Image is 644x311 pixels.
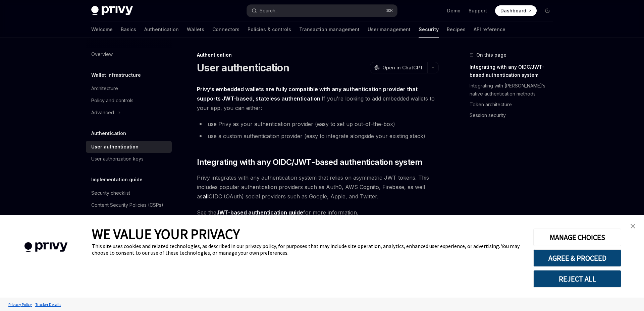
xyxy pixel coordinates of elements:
[203,193,209,200] strong: all
[91,189,130,197] div: Security checklist
[91,109,114,117] div: Advanced
[86,141,172,153] a: User authentication
[91,6,133,15] img: dark logo
[197,208,439,217] span: See the for more information.
[470,99,558,110] a: Token architecture
[495,5,537,16] a: Dashboard
[197,131,439,141] li: use a custom authentication provider (easy to integrate alongside your existing stack)
[91,143,139,151] div: User authentication
[91,201,163,209] div: Content Security Policies (CSPs)
[216,209,303,216] a: JWT-based authentication guide
[386,8,393,13] span: ⌘ K
[212,21,239,38] a: Connectors
[248,21,291,38] a: Policies & controls
[121,21,136,38] a: Basics
[86,187,172,199] a: Security checklist
[533,249,621,267] button: AGREE & PROCEED
[626,220,640,233] a: close banner
[86,48,172,60] a: Overview
[370,62,427,73] button: Open in ChatGPT
[91,84,118,92] div: Architecture
[260,7,278,15] div: Search...
[197,119,439,129] li: use Privy as your authentication provider (easy to set up out-of-the-box)
[533,270,621,288] button: REJECT ALL
[34,299,63,310] a: Tracker Details
[470,80,558,99] a: Integrating with [PERSON_NAME]’s native authentication methods
[91,129,126,137] h5: Authentication
[476,51,506,59] span: On this page
[470,110,558,121] a: Session security
[91,50,113,58] div: Overview
[247,5,397,17] button: Open search
[91,21,113,38] a: Welcome
[447,7,461,14] a: Demo
[474,21,505,38] a: API reference
[144,21,179,38] a: Authentication
[197,84,439,113] span: If you’re looking to add embedded wallets to your app, you can either:
[533,229,621,246] button: MANAGE CHOICES
[92,243,523,256] div: This site uses cookies and related technologies, as described in our privacy policy, for purposes...
[469,7,487,14] a: Support
[86,107,172,119] button: Toggle Advanced section
[299,21,360,38] a: Transaction management
[91,155,144,163] div: User authorization keys
[470,62,558,80] a: Integrating with any OIDC/JWT-based authentication system
[500,7,526,14] span: Dashboard
[197,86,418,102] strong: Privy’s embedded wallets are fully compatible with any authentication provider that supports JWT-...
[86,199,172,211] a: Content Security Policies (CSPs)
[197,52,439,58] div: Authentication
[197,173,439,201] span: Privy integrates with any authentication system that relies on asymmetric JWT tokens. This includ...
[91,176,143,184] h5: Implementation guide
[368,21,411,38] a: User management
[86,95,172,107] a: Policy and controls
[382,64,423,71] span: Open in ChatGPT
[187,21,204,38] a: Wallets
[197,157,422,168] span: Integrating with any OIDC/JWT-based authentication system
[447,21,466,38] a: Recipes
[197,62,289,74] h1: User authentication
[7,299,34,310] a: Privacy Policy
[91,97,133,105] div: Policy and controls
[92,225,240,243] span: WE VALUE YOUR PRIVACY
[10,233,82,262] img: company logo
[91,71,141,79] h5: Wallet infrastructure
[542,5,553,16] button: Toggle dark mode
[86,153,172,165] a: User authorization keys
[631,224,635,229] img: close banner
[419,21,439,38] a: Security
[86,82,172,95] a: Architecture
